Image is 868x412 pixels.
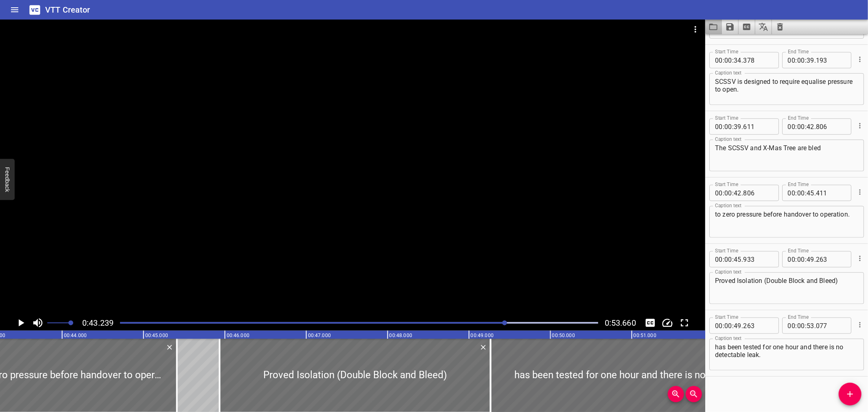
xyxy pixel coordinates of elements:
div: Play progress [120,322,598,324]
svg: Clear captions [775,22,785,32]
button: Cue Options [855,121,865,131]
input: 806 [816,118,846,135]
text: 00:45.000 [145,333,168,338]
span: . [814,185,816,201]
text: 00:44.000 [64,333,87,338]
button: Play/Pause [13,315,28,331]
span: : [796,185,797,201]
text: 00:49.000 [471,333,494,338]
input: 45 [807,185,814,201]
span: . [814,118,816,135]
text: 00:46.000 [227,333,249,338]
input: 00 [715,185,723,201]
input: 411 [816,185,846,201]
div: Playback Speed [660,315,675,331]
input: 42 [807,118,814,135]
svg: Translate captions [759,22,768,32]
button: Toggle mute [30,315,46,331]
input: 00 [797,185,805,201]
span: Set video volume [68,320,73,325]
span: . [814,52,816,68]
input: 00 [724,185,732,201]
span: . [741,318,743,334]
text: 00:50.000 [552,333,575,338]
span: : [732,251,734,267]
button: Load captions from file [705,20,722,34]
span: : [796,52,797,68]
textarea: has been tested for one hour and there is no detectable leak. [715,343,858,366]
input: 00 [788,251,796,267]
button: Translate captions [755,20,772,34]
span: : [732,52,734,68]
span: : [723,251,724,267]
button: Change Playback Speed [660,315,675,331]
button: Save captions to file [722,20,739,34]
textarea: to zero pressure before handover to operation. [715,210,858,234]
span: : [805,318,807,334]
button: Cue Options [855,253,865,264]
input: 49 [807,251,814,267]
input: 39 [807,52,814,68]
input: 42 [734,185,741,201]
div: Hide/Show Captions [643,315,658,331]
input: 34 [734,52,741,68]
input: 00 [788,52,796,68]
span: Video Duration [605,318,636,328]
input: 00 [715,318,723,334]
svg: Save captions to file [725,22,735,32]
input: 00 [724,52,732,68]
button: Add Cue [839,383,861,405]
input: 00 [797,318,805,334]
textarea: SCSSV is designed to require equalise pressure to open. [715,78,858,101]
button: Toggle fullscreen [677,315,692,331]
div: Cue Options [855,49,864,70]
h6: VTT Creator [45,3,90,16]
button: Extract captions from video [739,20,755,34]
input: 00 [797,52,805,68]
input: 00 [715,118,723,135]
span: . [741,251,743,267]
span: . [741,118,743,135]
button: Zoom In [668,386,684,402]
input: 00 [788,185,796,201]
span: . [741,185,743,201]
textarea: The SCSSV and X-Mas Tree are bled [715,144,858,167]
input: 00 [724,251,732,267]
input: 077 [816,318,846,334]
span: : [805,185,807,201]
span: . [741,52,743,68]
input: 00 [715,251,723,267]
button: Cue Options [855,187,865,197]
span: : [796,118,797,135]
input: 39 [734,118,741,135]
input: 378 [743,52,773,68]
button: Delete [478,342,489,353]
div: Delete Cue [478,342,488,353]
div: Cue Options [855,115,864,136]
input: 00 [724,318,732,334]
input: 00 [788,118,796,135]
text: 00:47.000 [308,333,331,338]
input: 53 [807,318,814,334]
span: : [732,318,734,334]
span: . [814,251,816,267]
input: 611 [743,118,773,135]
button: Toggle captions [643,315,658,331]
input: 193 [816,52,846,68]
input: 00 [797,251,805,267]
span: : [723,185,724,201]
button: Cue Options [855,54,865,65]
button: Delete [164,342,175,353]
input: 806 [743,185,773,201]
span: . [814,318,816,334]
input: 00 [788,318,796,334]
div: Cue Options [855,182,864,203]
span: : [732,118,734,135]
span: : [723,52,724,68]
button: Clear captions [772,20,788,34]
span: : [723,118,724,135]
span: : [732,185,734,201]
button: Cue Options [855,320,865,330]
button: Zoom Out [686,386,702,402]
input: 00 [797,118,805,135]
